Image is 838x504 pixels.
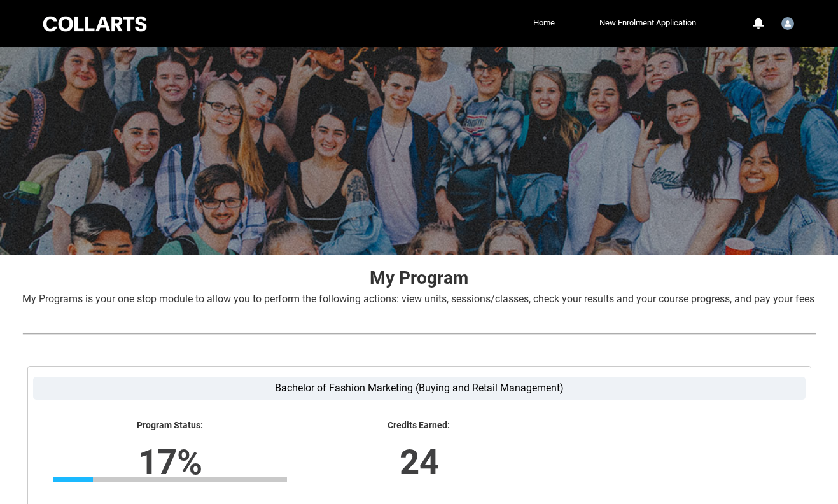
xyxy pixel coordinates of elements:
[778,12,797,32] button: User Profile Student.jrogers.20252899
[33,377,806,400] label: Bachelor of Fashion Marketing (Buying and Retail Management)
[22,293,814,305] span: My Programs is your one stop module to allow you to perform the following actions: view units, se...
[302,420,536,431] lightning-formatted-text: Credits Earned:
[781,17,794,30] img: Student.jrogers.20252899
[220,436,617,488] lightning-formatted-number: 24
[530,13,558,32] a: Home
[22,327,816,340] img: REDU_GREY_LINE
[370,267,468,288] strong: My Program
[53,477,287,482] div: Progress Bar
[53,420,287,431] lightning-formatted-text: Program Status:
[596,13,699,32] a: New Enrolment Application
